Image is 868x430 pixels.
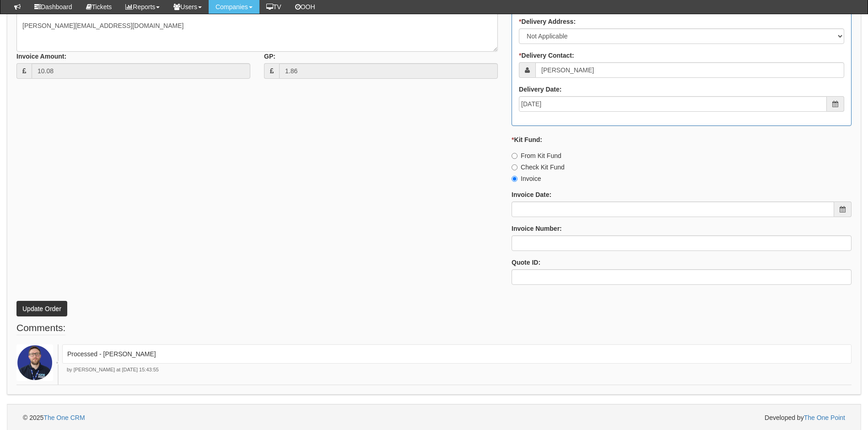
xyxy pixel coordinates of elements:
p: Processed - [PERSON_NAME] [67,349,846,359]
p: by [PERSON_NAME] at [DATE] 15:43:55 [62,366,852,374]
span: Developed by [765,413,845,422]
label: Invoice [512,174,541,183]
label: Check Kit Fund [512,163,565,172]
label: Delivery Address: [519,17,576,26]
label: Delivery Date: [519,85,561,94]
a: The One CRM [43,414,85,421]
label: Delivery Contact: [519,51,574,60]
img: Adam Hague [16,344,53,381]
input: From Kit Fund [512,153,518,159]
label: Quote ID: [512,258,540,267]
label: Kit Fund: [512,135,542,144]
label: Invoice Amount: [16,52,66,61]
span: © 2025 [23,414,85,421]
button: Update Order [16,301,67,316]
label: Invoice Number: [512,224,562,233]
legend: Comments: [16,321,65,335]
label: Invoice Date: [512,190,551,199]
a: The One Point [804,414,845,421]
input: Check Kit Fund [512,164,518,170]
label: From Kit Fund [512,151,561,160]
input: Invoice [512,176,518,182]
label: GP: [264,52,275,61]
